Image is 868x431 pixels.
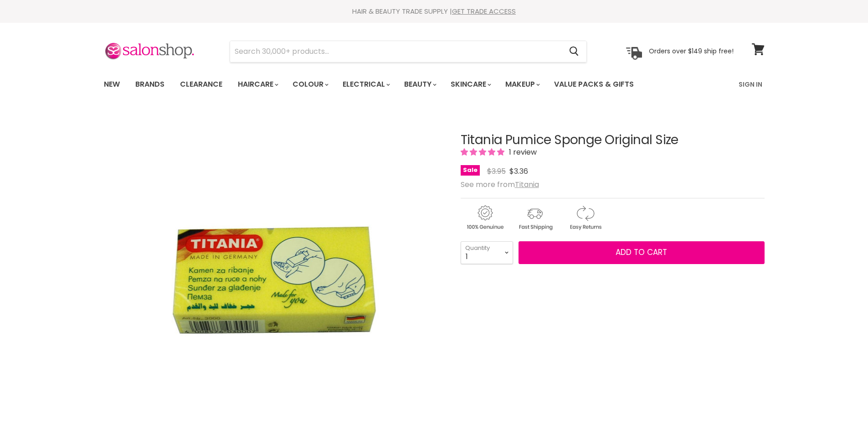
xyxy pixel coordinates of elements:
img: shipping.gif [511,204,559,232]
a: Clearance [173,75,229,94]
span: $3.36 [509,166,528,177]
select: Quantity [461,241,513,264]
ul: Main menu [97,71,687,98]
a: Electrical [336,75,395,94]
span: 1 review [506,147,537,157]
a: Makeup [498,75,545,94]
a: Colour [286,75,334,94]
span: Sale [461,165,480,176]
div: HAIR & BEAUTY TRADE SUPPLY | [92,7,776,16]
span: 5.00 stars [461,147,506,157]
a: Skincare [444,75,497,94]
img: returns.gif [561,204,609,232]
form: Product [230,41,587,62]
img: genuine.gif [461,204,509,232]
a: GET TRADE ACCESS [452,6,516,16]
p: Orders over $149 ship free! [649,47,734,55]
span: Add to cart [616,247,667,258]
a: New [97,75,127,94]
nav: Main [92,71,776,98]
a: Brands [128,75,171,94]
input: Search [230,41,562,62]
span: See more from [461,179,539,190]
h1: Titania Pumice Sponge Original Size [461,133,765,147]
button: Search [562,41,586,62]
button: Add to cart [519,241,765,264]
span: $3.95 [487,166,506,177]
a: Sign In [733,75,768,94]
a: Titania [515,179,539,190]
a: Value Packs & Gifts [547,75,641,94]
a: Beauty [397,75,442,94]
a: Haircare [231,75,284,94]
